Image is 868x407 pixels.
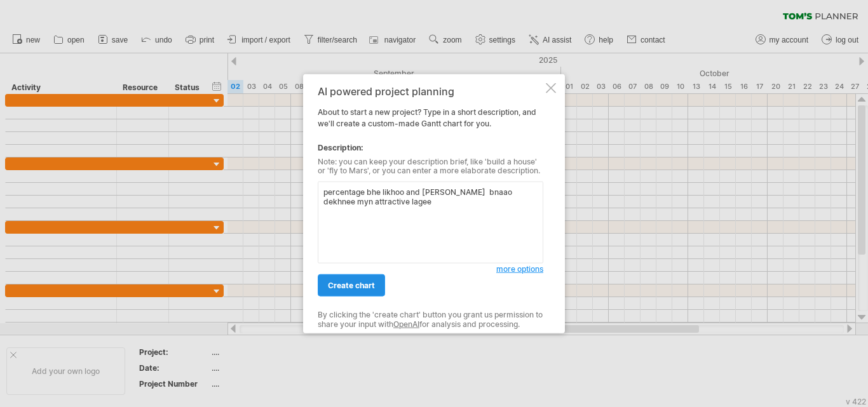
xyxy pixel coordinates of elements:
[318,85,543,97] div: AI powered project planning
[318,310,543,329] div: By clicking the 'create chart' button you grant us permission to share your input with for analys...
[393,319,419,328] a: OpenAI
[496,264,543,275] a: more options
[318,157,543,175] div: Note: you can keep your description brief, like 'build a house' or 'fly to Mars', or you can ente...
[328,281,375,290] span: create chart
[318,85,543,322] div: About to start a new project? Type in a short description, and we'll create a custom-made Gantt c...
[318,274,385,297] a: create chart
[496,264,543,274] span: more options
[318,142,543,153] div: Description:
